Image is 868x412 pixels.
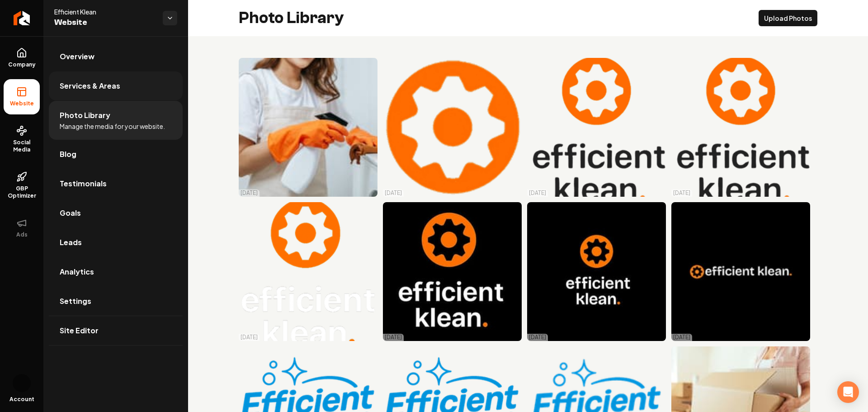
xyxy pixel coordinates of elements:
a: Analytics [49,257,183,286]
p: [DATE] [385,189,402,197]
span: Social Media [4,139,40,153]
button: Ads [4,210,40,246]
p: [DATE] [241,334,258,341]
a: Company [4,40,40,76]
span: Testimonials [60,178,107,189]
a: Goals [49,199,183,227]
p: [DATE] [673,334,690,341]
span: Settings [60,296,91,307]
img: Logo of Efficient Klean featuring an orange gear icon and the brand name in bold text. [671,58,810,197]
span: Overview [60,51,94,62]
span: Manage the media for your website. [60,122,165,131]
button: Open user button [13,374,31,392]
h2: Photo Library [239,9,344,27]
a: Social Media [4,118,40,161]
span: Goals [60,208,81,218]
a: Settings [49,287,183,316]
a: Testimonials [49,169,183,198]
img: Orange gear logo with a central circle and square design, representing innovation and technology. [383,58,522,197]
img: Logo of Efficient Klean featuring a gear icon and modern typography in orange and black. [527,58,666,197]
a: Site Editor [49,316,183,345]
span: GBP Optimizer [4,185,40,199]
span: Services & Areas [60,81,120,91]
img: Logo of Efficient Klean featuring a gear icon and modern typography on a black background. [527,202,666,341]
button: Upload Photos [759,10,817,26]
span: Site Editor [60,325,99,336]
a: Overview [49,42,183,71]
p: [DATE] [529,189,546,197]
p: [DATE] [529,334,546,341]
img: Logo of Efficient Klean with an orange gear icon and modern typography. [239,202,377,341]
span: Website [6,100,38,107]
img: Rebolt Logo [14,11,30,25]
span: Ads [13,231,31,238]
a: GBP Optimizer [4,164,40,207]
img: Efficient Klean logo featuring an orange gear symbol on a black background. [671,202,810,341]
a: Leads [49,228,183,257]
a: Services & Areas [49,71,183,100]
p: [DATE] [673,189,690,197]
span: Company [5,61,39,68]
span: Analytics [60,266,94,277]
span: Website [54,16,156,29]
img: Luis Garcia [13,374,31,392]
p: [DATE] [241,189,258,197]
img: Woman in orange gloves cleaning with spray bottle and cloth in bright kitchen. [239,58,377,197]
a: Blog [49,140,183,169]
span: Account [9,396,34,403]
span: Blog [60,149,76,160]
span: Leads [60,237,82,248]
img: Logo of Efficient Klean featuring an orange gear icon on a black background. [383,202,522,341]
p: [DATE] [385,334,402,341]
div: Open Intercom Messenger [837,381,859,403]
span: Efficient Klean [54,7,156,16]
span: Photo Library [60,110,110,121]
